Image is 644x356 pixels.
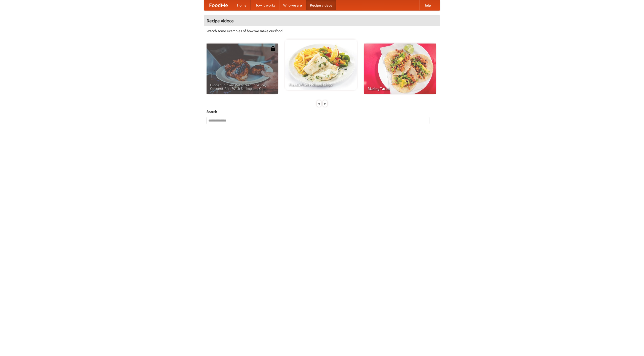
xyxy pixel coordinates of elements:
p: Watch some examples of how we make our food! [207,28,437,33]
div: » [323,100,327,107]
a: Making Tacos [364,44,436,94]
a: Recipe videos [306,0,336,10]
a: Home [233,0,251,10]
a: French Fries Fish and Chips [285,39,357,90]
a: Help [419,0,435,10]
img: 483408.png [270,46,275,51]
div: « [317,100,321,107]
span: French Fries Fish and Chips [289,83,353,86]
a: Who we are [279,0,306,10]
h5: Search [207,109,437,114]
a: How it works [251,0,279,10]
h4: Recipe videos [204,16,440,26]
a: FoodMe [204,0,233,10]
span: Making Tacos [368,87,432,90]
